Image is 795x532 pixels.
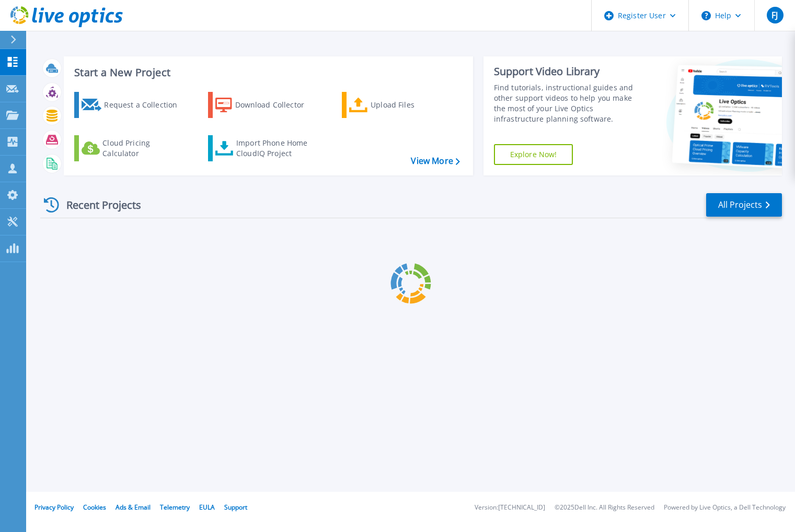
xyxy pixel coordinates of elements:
[34,503,74,512] a: Privacy Policy
[664,504,786,511] li: Powered by Live Optics, a Dell Technology
[74,92,191,118] a: Request a Collection
[494,65,644,78] div: Support Video Library
[74,135,191,161] a: Cloud Pricing Calculator
[208,92,325,118] a: Download Collector
[236,138,318,159] div: Import Phone Home CloudIQ Project
[475,504,545,511] li: Version: [TECHNICAL_ID]
[411,156,459,166] a: View More
[494,82,644,124] div: Find tutorials, instructional guides and other support videos to help you make the most of your L...
[160,503,190,512] a: Telemetry
[371,94,454,115] div: Upload Files
[40,192,155,218] div: Recent Projects
[771,11,778,19] span: FJ
[235,94,319,115] div: Download Collector
[555,504,654,511] li: © 2025 Dell Inc. All Rights Reserved
[342,92,458,118] a: Upload Files
[199,503,215,512] a: EULA
[494,144,573,165] a: Explore Now!
[116,503,151,512] a: Ads & Email
[706,193,782,217] a: All Projects
[74,67,459,78] h3: Start a New Project
[224,503,247,512] a: Support
[102,138,186,159] div: Cloud Pricing Calculator
[104,94,188,115] div: Request a Collection
[83,503,106,512] a: Cookies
